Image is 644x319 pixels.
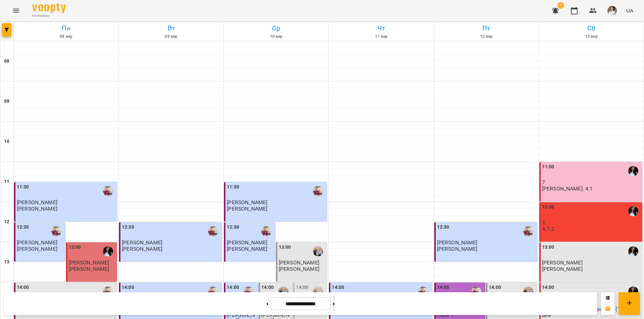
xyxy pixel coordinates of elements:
img: Бойко Дмитро Вікторович [103,186,113,196]
span: [PERSON_NAME] [437,239,478,246]
p: [PERSON_NAME] [122,246,162,252]
label: 11:30 [17,183,29,191]
span: [PERSON_NAME] [17,199,57,206]
label: 12:30 [122,224,134,231]
p: [PERSON_NAME] [17,246,57,252]
span: [PERSON_NAME] [542,259,583,266]
p: [PERSON_NAME] [17,206,57,212]
h6: Пт [435,23,538,33]
img: Василевська Анастасія Михайлівна [628,166,638,176]
button: Menu [8,3,24,19]
p: [PERSON_NAME] [69,266,109,272]
h6: Ср [225,23,327,33]
span: UA [626,7,633,14]
h6: 08 вер [15,33,117,40]
label: 13:00 [542,244,554,251]
h6: 12 вер [435,33,538,40]
span: [PERSON_NAME] [279,259,319,266]
img: Василевська Анастасія Михайлівна [103,246,113,256]
label: 14:00 [261,284,274,291]
button: UA [624,4,636,17]
h6: Пн [15,23,117,33]
div: Бойко Дмитро Вікторович [261,226,271,236]
span: [PERSON_NAME] [17,239,57,246]
h6: 13 вер [540,33,643,40]
label: 11:30 [227,183,239,191]
label: 11:00 [542,163,554,171]
h6: 09 [4,98,9,105]
p: 7 [542,179,641,185]
label: 14:00 [489,284,501,291]
label: 14:00 [542,284,554,291]
p: 2 [542,220,641,225]
img: Бойко Дмитро Вікторович [471,287,481,297]
label: 14:00 [122,284,134,291]
img: Бойко Дмитро Вікторович [208,226,218,236]
img: Бойко Дмитро Вікторович [523,226,533,236]
p: [PERSON_NAME] [542,266,583,272]
img: Василевська Анастасія Михайлівна [628,246,638,256]
h6: 13 [4,258,9,266]
label: 14:00 [227,284,239,291]
label: 14:00 [296,284,308,291]
label: 13:00 [69,244,81,251]
img: Бойко Андрій Вікторович [313,246,323,256]
h6: 11 [4,178,9,185]
label: 12:00 [542,204,554,211]
img: Бойко Дмитро Вікторович [51,226,61,236]
span: [PERSON_NAME] [69,259,109,266]
label: 13:00 [279,244,291,251]
span: [PERSON_NAME] [122,239,162,246]
p: [PERSON_NAME]. 4.1 [542,186,593,191]
label: 14:00 [437,284,449,291]
span: 5 [557,2,564,9]
label: 12:30 [227,224,239,231]
img: Бойко Андрій Вікторович [278,287,288,297]
p: [PERSON_NAME] [437,246,478,252]
img: Бойко Дмитро Вікторович [418,287,428,297]
h6: Чт [330,23,432,33]
h6: 09 вер [120,33,222,40]
img: Voopty Logo [32,3,66,13]
img: Бойко Дмитро Вікторович [313,186,323,196]
img: 06122fbd42512233cf3643b7d2b9a058.jpg [607,6,617,15]
label: 12:30 [17,224,29,231]
h6: Вт [120,23,222,33]
span: For Business [32,14,66,18]
img: Василевська Анастасія Михайлівна [628,287,638,297]
h6: Сб [540,23,643,33]
p: [PERSON_NAME] [227,206,267,212]
label: 14:00 [17,284,29,291]
img: Бойко Андрій Вікторович [523,287,533,297]
p: [PERSON_NAME] [227,246,267,252]
h6: 08 [4,58,9,65]
img: Бойко Дмитро Вікторович [244,287,254,297]
label: 14:00 [332,284,344,291]
h6: 10 [4,138,9,145]
label: 12:30 [437,224,449,231]
h6: 11 вер [330,33,432,40]
div: Бойко Андрій Вікторович [313,287,323,297]
span: [PERSON_NAME] [227,239,267,246]
img: Василевська Анастасія Михайлівна [628,206,638,216]
h6: 10 вер [225,33,327,40]
div: Бойко Дмитро Вікторович [208,287,218,297]
p: А 7.2 [542,226,554,232]
img: Бойко Дмитро Вікторович [103,287,113,297]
